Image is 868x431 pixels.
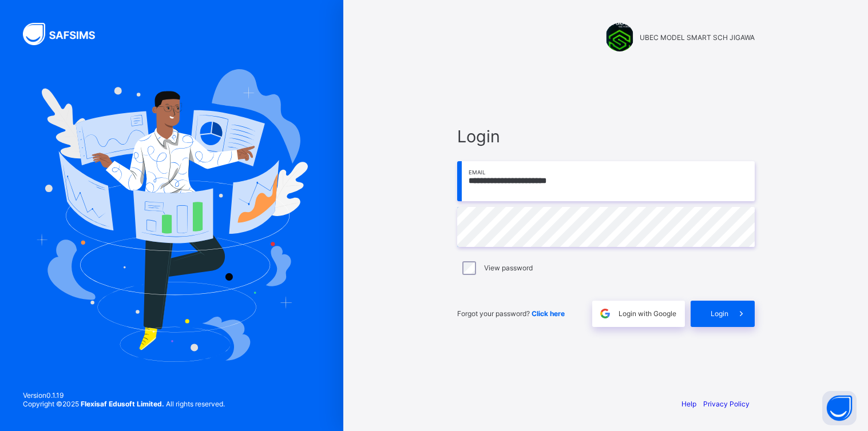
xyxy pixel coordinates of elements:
button: Open asap [822,391,857,425]
img: SAFSIMS Logo [23,23,109,45]
img: google.396cfc9801f0270233282035f929180a.svg [599,307,612,320]
label: View password [484,264,533,272]
a: Click here [532,309,565,318]
span: Version 0.1.19 [23,391,225,400]
strong: Flexisaf Edusoft Limited. [81,400,164,408]
img: Hero Image [35,69,308,362]
a: Help [681,400,696,408]
span: Login with Google [619,309,676,318]
span: Login [711,309,728,318]
span: Forgot your password? [457,309,565,318]
span: Login [457,126,755,146]
span: Copyright © 2025 All rights reserved. [23,400,225,408]
span: UBEC MODEL SMART SCH JIGAWA [640,33,755,42]
a: Privacy Policy [703,400,750,408]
